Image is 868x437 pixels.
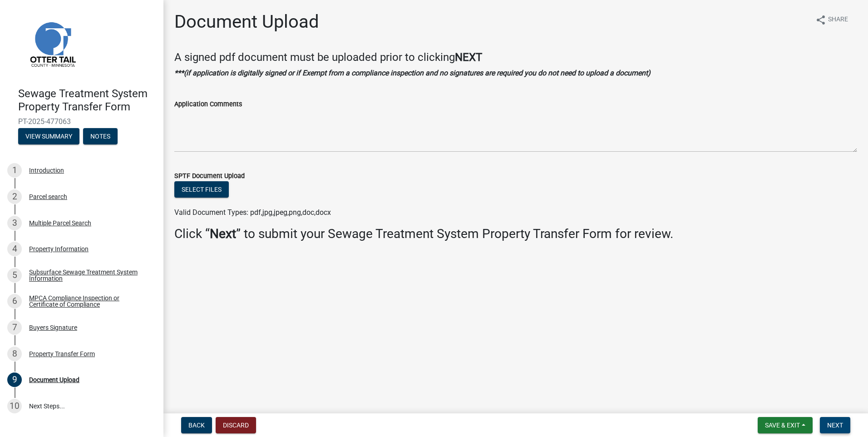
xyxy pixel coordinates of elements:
wm-modal-confirm: Notes [83,133,118,140]
div: Buyers Signature [29,324,77,331]
button: Back [181,417,212,433]
div: 2 [7,189,22,204]
button: Select files [174,181,229,198]
div: Document Upload [29,377,79,383]
div: 7 [7,320,22,335]
div: 6 [7,294,22,308]
strong: Next [210,226,236,241]
span: Valid Document Types: pdf,jpg,jpeg,png,doc,docx [174,208,331,217]
span: Next [827,422,843,429]
i: share [815,15,826,25]
button: View Summary [18,128,79,144]
div: Property Transfer Form [29,351,95,357]
h1: Document Upload [174,11,319,33]
span: Share [828,15,848,25]
h4: Sewage Treatment System Property Transfer Form [18,87,156,114]
button: Discard [216,417,256,433]
div: Parcel search [29,194,67,200]
div: 10 [7,399,22,413]
h3: Click “ ” to submit your Sewage Treatment System Property Transfer Form for review. [174,226,857,242]
div: 1 [7,163,22,178]
div: 4 [7,242,22,256]
button: Save & Exit [758,417,813,433]
wm-modal-confirm: Summary [18,133,79,140]
span: Back [188,422,205,429]
button: Next [820,417,850,433]
div: Subsurface Sewage Treatment System Information [29,269,149,282]
label: Application Comments [174,101,242,108]
div: 8 [7,347,22,361]
img: Otter Tail County, Minnesota [18,10,86,78]
div: 3 [7,216,22,230]
button: Notes [83,128,118,144]
div: MPCA Compliance Inspection or Certificate of Compliance [29,295,149,308]
div: 5 [7,268,22,283]
button: shareShare [808,11,855,29]
strong: ***(if application is digitally signed or if Exempt from a compliance inspection and no signature... [174,69,651,77]
label: SPTF Document Upload [174,173,245,179]
div: Multiple Parcel Search [29,220,91,226]
div: Introduction [29,167,64,174]
div: 9 [7,372,22,387]
span: Save & Exit [765,422,800,429]
strong: NEXT [455,51,482,64]
h4: A signed pdf document must be uploaded prior to clicking [174,51,857,64]
span: PT-2025-477063 [18,117,145,126]
div: Property Information [29,246,89,252]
